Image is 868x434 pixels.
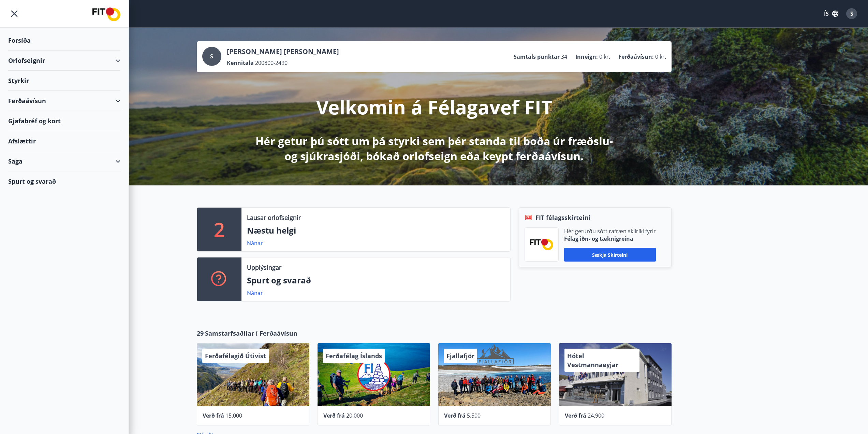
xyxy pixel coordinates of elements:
img: union_logo [92,8,120,21]
span: S [210,53,213,60]
span: Verð frá [444,412,466,419]
span: Fjallafjör [446,352,474,360]
div: Ferðaávísun [8,91,120,111]
button: menu [8,8,20,20]
p: Lausar orlofseignir [247,213,301,222]
div: Orlofseignir [8,51,120,71]
div: Afslættir [8,131,120,151]
span: 0 kr. [599,53,610,60]
p: Upplýsingar [247,263,281,272]
p: 2 [214,216,225,242]
p: [PERSON_NAME] [PERSON_NAME] [227,47,339,56]
span: 34 [561,53,567,60]
div: Forsíða [8,30,120,51]
span: 20.000 [346,412,363,419]
span: Verð frá [565,412,586,419]
div: Styrkir [8,71,120,91]
span: Hótel Vestmannaeyjar [567,352,618,369]
button: S [843,5,860,22]
span: 0 kr. [655,53,666,60]
img: FPQVkF9lTnNbbaRSFyT17YYeljoOGk5m51IhT0bO.png [530,239,553,250]
button: ÍS [820,8,842,20]
button: Sækja skírteini [564,248,656,262]
span: 5.500 [467,412,481,419]
a: Nánar [247,239,263,247]
span: Verð frá [203,412,224,419]
span: Verð frá [323,412,345,419]
span: 29 [197,329,204,338]
p: Ferðaávísun : [618,53,654,60]
p: Hér getur þú sótt um þá styrki sem þér standa til boða úr fræðslu- og sjúkrasjóði, bókað orlofsei... [254,134,614,164]
p: Félag iðn- og tæknigreina [564,235,656,242]
p: Spurt og svarað [247,275,505,286]
div: Saga [8,151,120,171]
span: 200800-2490 [255,59,288,67]
a: Nánar [247,289,263,297]
span: 15.000 [225,412,242,419]
span: Ferðafélagið Útivist [205,352,266,360]
span: Ferðafélag Íslands [326,352,382,360]
span: S [850,10,853,17]
span: FIT félagsskírteini [535,213,591,222]
span: Samstarfsaðilar í Ferðaávísun [205,329,297,338]
p: Næstu helgi [247,225,505,236]
p: Inneign : [575,53,598,60]
p: Hér geturðu sótt rafræn skilríki fyrir [564,227,656,235]
p: Velkomin á Félagavef FIT [316,94,552,120]
span: 24.900 [588,412,604,419]
p: Samtals punktar [514,53,560,60]
div: Gjafabréf og kort [8,111,120,131]
p: Kennitala [227,59,254,67]
div: Spurt og svarað [8,171,120,191]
